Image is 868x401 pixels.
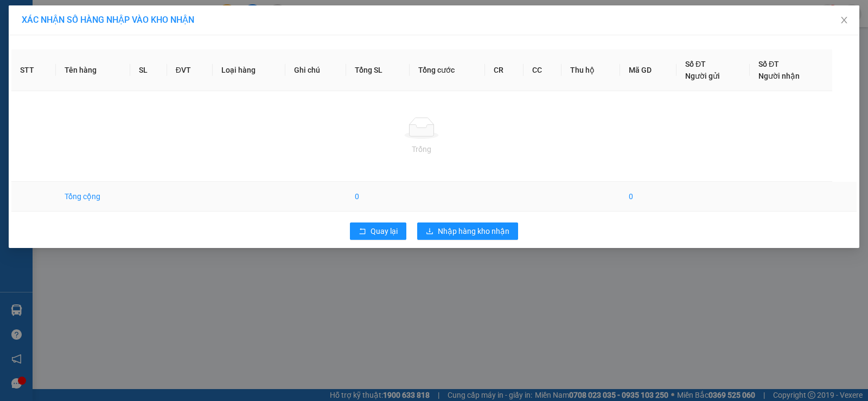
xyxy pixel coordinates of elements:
[620,49,676,91] th: Mã GD
[213,49,285,91] th: Loại hàng
[371,225,398,237] span: Quay lại
[758,72,800,80] span: Người nhận
[410,49,485,91] th: Tổng cước
[426,227,433,236] span: download
[22,15,194,25] span: XÁC NHẬN SỐ HÀNG NHẬP VÀO KHO NHẬN
[620,182,676,212] td: 0
[11,49,56,91] th: STT
[20,143,824,155] div: Trống
[561,49,620,91] th: Thu hộ
[350,222,406,240] button: rollbackQuay lại
[485,49,523,91] th: CR
[346,49,410,91] th: Tổng SL
[829,5,859,36] button: Close
[438,225,509,237] span: Nhập hàng kho nhận
[685,60,706,68] span: Số ĐT
[359,227,366,236] span: rollback
[840,16,848,24] span: close
[417,222,518,240] button: downloadNhập hàng kho nhận
[685,72,720,80] span: Người gửi
[524,49,561,91] th: CC
[56,182,131,212] td: Tổng cộng
[56,49,131,91] th: Tên hàng
[758,60,779,68] span: Số ĐT
[285,49,346,91] th: Ghi chú
[346,182,410,212] td: 0
[167,49,213,91] th: ĐVT
[130,49,167,91] th: SL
